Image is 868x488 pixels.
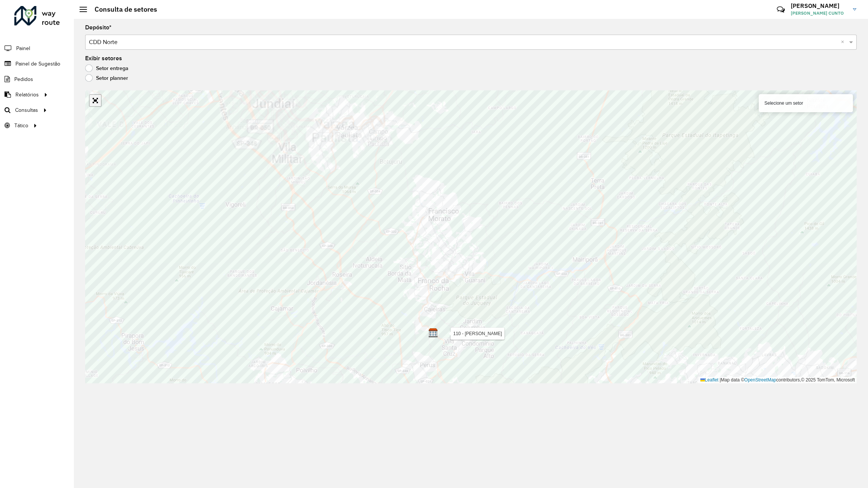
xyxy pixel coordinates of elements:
[85,23,112,32] label: Depósito
[15,106,38,114] span: Consultas
[85,74,128,82] label: Setor planner
[15,60,60,68] span: Painel de Sugestão
[720,377,721,383] span: |
[15,91,39,99] span: Relatórios
[85,64,128,72] label: Setor entrega
[744,377,776,383] a: OpenStreetMap
[14,75,33,83] span: Pedidos
[791,10,847,17] span: [PERSON_NAME] CUNTO
[841,38,847,47] span: Clear all
[759,94,853,112] div: Selecione um setor
[90,95,101,106] a: Abrir mapa em tela cheia
[87,5,157,14] h2: Consulta de setores
[85,54,122,63] label: Exibir setores
[700,377,718,383] a: Leaflet
[698,377,857,383] div: Map data © contributors,© 2025 TomTom, Microsoft
[773,2,789,18] a: Contato Rápido
[14,122,28,130] span: Tático
[16,44,30,52] span: Painel
[791,2,847,9] h3: [PERSON_NAME]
